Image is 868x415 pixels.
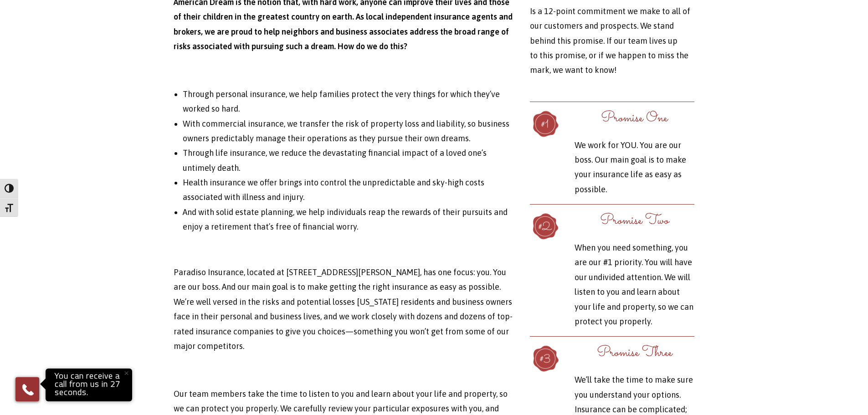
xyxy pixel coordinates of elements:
[183,175,516,205] li: Health insurance we offer brings into control the unpredictable and sky-high costs associated wit...
[575,241,694,329] p: When you need something, you are our #1 priority. You will have our undivided attention. We will ...
[116,363,136,383] button: Close
[21,382,35,397] img: Phone icon
[575,211,694,231] h3: Promise Two
[183,146,516,175] li: Through life insurance, we reduce the devastating financial impact of a loved one’s untimely death.
[183,117,516,146] li: With commercial insurance, we transfer the risk of property loss and liability, so business owner...
[575,343,694,364] h3: Promise Three
[530,343,561,374] img: promisenumbers-10
[575,108,694,129] h3: Promise One
[183,205,516,235] li: And with solid estate planning, we help individuals reap the rewards of their pursuits and enjoy ...
[48,371,130,399] p: You can receive a call from us in 27 seconds.
[174,265,516,354] p: Paradiso Insurance, located at [STREET_ADDRESS][PERSON_NAME], has one focus: you. You are our bos...
[530,4,694,78] p: Is a 12-point commitment we make to all of our customers and prospects. We stand behind this prom...
[575,138,694,197] p: We work for YOU. You are our boss. Our main goal is to make your insurance life as easy as possible.
[530,211,561,242] img: promisenumbers-11
[530,108,561,139] img: promisenumbers-12
[183,87,516,117] li: Through personal insurance, we help families protect the very things for which they’ve worked so ...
